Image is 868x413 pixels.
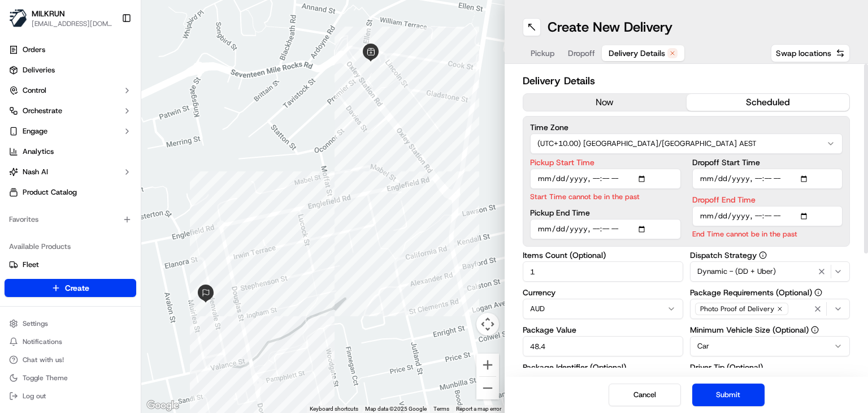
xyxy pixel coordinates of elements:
[5,388,136,404] button: Log out
[531,48,554,59] span: Pickup
[687,94,850,111] button: scheduled
[5,102,136,120] button: Orchestrate
[23,126,47,136] span: Engage
[690,299,850,319] button: Photo Proof of Delivery
[23,45,45,55] span: Orders
[530,209,681,217] label: Pickup End Time
[609,48,665,59] span: Delivery Details
[568,48,595,59] span: Dropoff
[9,260,132,270] a: Fleet
[523,289,683,296] label: Currency
[476,354,499,376] button: Zoom in
[456,406,501,412] a: Report a map error
[5,5,117,32] button: MILKRUNMILKRUN[EMAIL_ADDRESS][DOMAIN_NAME]
[530,123,843,131] label: Time Zone
[700,304,774,313] span: Photo Proof of Delivery
[692,229,843,239] p: End Time cannot be in the past
[5,183,136,201] a: Product Catalog
[523,251,683,259] label: Items Count (Optional)
[32,8,65,19] button: MILKRUN
[23,65,55,75] span: Deliveries
[759,251,767,259] button: Dispatch Strategy
[23,187,77,197] span: Product Catalog
[9,9,27,27] img: MILKRUN
[690,261,850,282] button: Dynamic - (DD + Uber)
[23,373,68,382] span: Toggle Theme
[523,326,683,334] label: Package Value
[144,398,181,413] a: Open this area in Google Maps (opens a new window)
[609,384,681,406] button: Cancel
[692,384,765,406] button: Submit
[523,94,687,111] button: now
[23,392,46,401] span: Log out
[23,319,48,328] span: Settings
[5,256,136,274] button: Fleet
[692,158,843,166] label: Dropoff Start Time
[814,289,822,296] button: Package Requirements (Optional)
[530,191,681,202] p: Start Time cannot be in the past
[23,147,54,157] span: Analytics
[5,163,136,181] button: Nash AI
[476,313,499,335] button: Map camera controls
[5,279,136,297] button: Create
[5,316,136,332] button: Settings
[523,336,683,356] input: Enter package value
[23,337,62,346] span: Notifications
[776,48,831,59] span: Swap locations
[690,289,850,296] label: Package Requirements (Optional)
[692,196,843,204] label: Dropoff End Time
[530,158,681,166] label: Pickup Start Time
[5,122,136,140] button: Engage
[476,377,499,399] button: Zoom out
[811,326,819,334] button: Minimum Vehicle Size (Optional)
[310,405,358,413] button: Keyboard shortcuts
[690,251,850,259] label: Dispatch Strategy
[697,266,776,277] span: Dynamic - (DD + Uber)
[365,406,427,412] span: Map data ©2025 Google
[5,370,136,386] button: Toggle Theme
[690,363,850,371] label: Driver Tip (Optional)
[5,143,136,161] a: Analytics
[523,73,850,89] h2: Delivery Details
[771,44,850,62] button: Swap locations
[5,61,136,79] a: Deliveries
[690,326,850,334] label: Minimum Vehicle Size (Optional)
[23,167,48,177] span: Nash AI
[5,352,136,368] button: Chat with us!
[433,406,449,412] a: Terms (opens in new tab)
[5,210,136,229] div: Favorites
[523,261,683,282] input: Enter number of items
[23,106,62,116] span: Orchestrate
[5,41,136,59] a: Orders
[144,398,181,413] img: Google
[23,85,46,96] span: Control
[65,282,89,294] span: Create
[548,18,672,36] h1: Create New Delivery
[5,238,136,256] div: Available Products
[523,363,683,371] label: Package Identifier (Optional)
[23,260,39,270] span: Fleet
[32,19,112,28] button: [EMAIL_ADDRESS][DOMAIN_NAME]
[5,81,136,100] button: Control
[5,334,136,350] button: Notifications
[23,355,64,364] span: Chat with us!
